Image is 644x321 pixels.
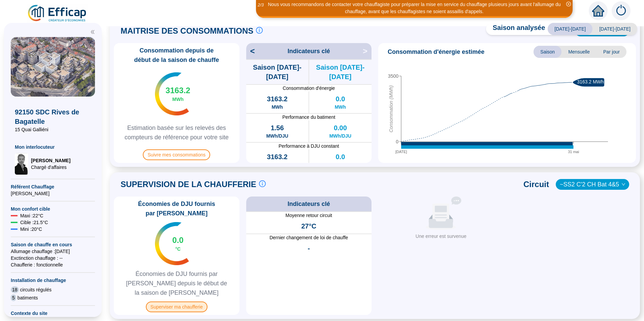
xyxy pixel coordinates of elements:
span: Saison [DATE]-[DATE] [246,63,309,81]
span: 27°C [301,221,316,231]
span: MWh/DJU [329,133,351,139]
span: Performance à DJU constant [246,143,372,149]
span: Mensuelle [561,46,597,58]
span: 3163.2 [267,94,288,104]
span: close-circle [566,2,571,6]
i: 2 / 3 [258,2,264,7]
div: Une erreur est survenue [381,233,501,240]
span: batiments [18,294,38,301]
span: Installation de chauffage [11,277,95,284]
span: Économies de DJU fournis par [PERSON_NAME] depuis le début de la saison de [PERSON_NAME] [117,269,237,297]
span: circuits régulés [20,286,52,293]
span: 92150 SDC Rives de Bagatelle [15,107,91,126]
span: Chargé d'affaires [31,164,70,171]
img: alerts [612,1,631,20]
span: double-left [90,30,95,34]
img: indicateur températures [155,222,189,265]
span: info-circle [259,180,266,187]
span: [PERSON_NAME] [11,190,95,197]
tspan: [DATE] [395,150,407,154]
span: MWh [271,162,283,168]
span: 3163.2 [267,152,288,162]
span: Suivre mes consommations [143,149,210,160]
div: Nous vous recommandons de contacter votre chauffagiste pour préparer la mise en service du chauff... [257,1,572,15]
span: Consommation d'énergie [246,85,372,92]
span: Par jour [597,46,626,58]
span: Mon confort cible [11,206,95,212]
span: °C [175,246,181,252]
span: Saison analysée [486,23,545,35]
span: home [592,5,604,17]
span: 18 [11,286,19,293]
span: < [246,46,255,57]
span: 0.0 [335,94,345,104]
span: Superviser ma chaufferie [146,301,207,312]
span: Estimation basée sur les relevés des compteurs de référence pour votre site [117,123,237,142]
span: Contexte du site [11,310,95,317]
img: efficap energie logo [27,4,88,23]
span: Saison de chauffe en cours [11,241,95,248]
span: [DATE]-[DATE] [592,23,637,35]
span: 5 [11,294,16,301]
span: Saison [534,46,561,58]
span: Chaufferie : fonctionnelle [11,261,95,268]
span: MAITRISE DES CONSOMMATIONS [121,26,253,36]
span: Dernier changement de loi de chauffe [246,234,372,241]
span: ~SS2 C'2 CH Bat 4&5 [560,179,625,189]
span: Consommation d'énergie estimée [388,47,484,57]
span: 0.0 [172,235,184,246]
span: down [621,182,625,186]
tspan: Consommation (MWh) [388,85,394,133]
span: MWh [335,104,346,110]
span: Économies de DJU fournis par [PERSON_NAME] [117,199,237,218]
span: > [363,46,372,57]
span: Mon interlocuteur [15,144,91,150]
tspan: 31 mai [568,150,579,154]
span: Circuit [523,179,549,190]
img: indicateur températures [155,72,189,115]
span: 15 Quai Galliéni [15,126,91,133]
span: info-circle [256,27,263,34]
tspan: 3500 [388,73,398,79]
span: MWh [172,96,184,103]
span: [DATE]-[DATE] [548,23,592,35]
span: MWh [335,162,346,168]
span: Saison [DATE]-[DATE] [309,63,372,81]
span: Consommation depuis de début de la saison de chauffe [117,46,237,65]
span: Maxi : 22 °C [20,212,43,219]
span: Mini : 20 °C [20,226,42,233]
span: MWh/DJU [266,133,288,139]
span: Performance du batiment [246,114,372,120]
span: Exctinction chauffage : -- [11,255,95,261]
text: 3163.2 MWh [577,79,604,85]
span: 0.0 [335,152,345,162]
span: Indicateurs clé [288,46,330,56]
span: 3163.2 [166,85,190,96]
span: SUPERVISION DE LA CHAUFFERIE [121,179,256,190]
span: Indicateurs clé [288,199,330,209]
span: [PERSON_NAME] [31,157,70,164]
span: 1.56 [271,123,284,133]
span: 0.00 [334,123,347,133]
span: Cible : 21.5 °C [20,219,48,226]
tspan: 0 [396,139,398,144]
span: Allumage chauffage : [DATE] [11,248,95,255]
span: Référent Chauffage [11,183,95,190]
img: Chargé d'affaires [15,153,28,175]
span: - [308,244,310,253]
span: Moyenne retour circuit [246,212,372,219]
span: MWh [271,104,283,110]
